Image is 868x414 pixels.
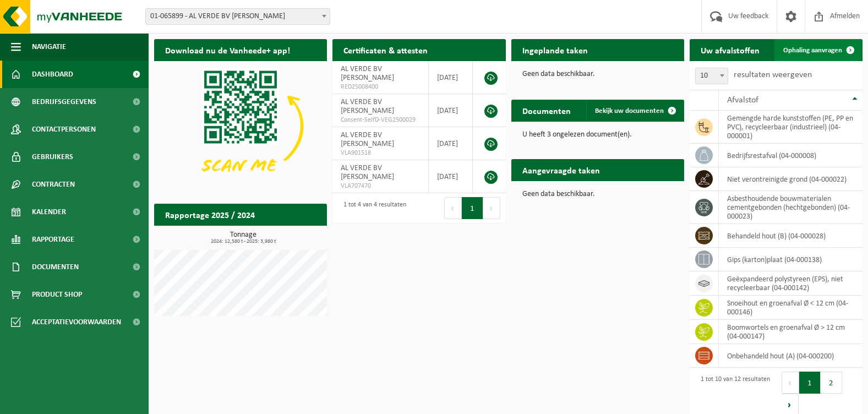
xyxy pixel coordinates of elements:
[734,70,812,79] label: resultaten weergeven
[719,144,862,167] td: bedrijfsrestafval (04-000008)
[146,9,330,24] span: 01-065899 - AL VERDE BV BAERT ERIC - LENDELEDE
[341,131,394,148] span: AL VERDE BV [PERSON_NAME]
[341,149,420,157] span: VLA901518
[595,107,664,115] span: Bekijk uw documenten
[32,253,79,281] span: Documenten
[719,111,862,144] td: gemengde harde kunststoffen (PE, PP en PVC), recycleerbaar (industrieel) (04-000001)
[586,100,683,122] a: Bekijk uw documenten
[154,204,266,225] h2: Rapportage 2025 / 2024
[511,100,582,121] h2: Documenten
[511,39,599,61] h2: Ingeplande taken
[154,61,327,191] img: Download de VHEPlus App
[821,372,842,394] button: 2
[338,196,406,220] div: 1 tot 4 van 4 resultaten
[32,61,73,88] span: Dashboard
[522,190,673,198] p: Geen data beschikbaar.
[429,160,473,193] td: [DATE]
[782,372,799,394] button: Previous
[511,159,611,181] h2: Aangevraagde taken
[341,98,394,115] span: AL VERDE BV [PERSON_NAME]
[341,65,394,82] span: AL VERDE BV [PERSON_NAME]
[522,131,673,139] p: U heeft 3 ongelezen document(en).
[429,61,473,94] td: [DATE]
[160,239,327,244] span: 2024: 12,580 t - 2025: 3,980 t
[483,197,500,219] button: Next
[719,248,862,271] td: gips (karton)plaat (04-000138)
[719,271,862,296] td: geëxpandeerd polystyreen (EPS), niet recycleerbaar (04-000142)
[522,70,673,78] p: Geen data beschikbaar.
[719,344,862,368] td: onbehandeld hout (A) (04-000200)
[341,116,420,124] span: Consent-SelfD-VEG2500029
[719,296,862,320] td: snoeihout en groenafval Ø < 12 cm (04-000146)
[429,94,473,127] td: [DATE]
[719,167,862,191] td: niet verontreinigde grond (04-000022)
[32,33,66,61] span: Navigatie
[145,8,330,25] span: 01-065899 - AL VERDE BV BAERT ERIC - LENDELEDE
[32,281,82,308] span: Product Shop
[245,225,326,247] a: Bekijk rapportage
[429,127,473,160] td: [DATE]
[32,143,73,171] span: Gebruikers
[32,198,66,226] span: Kalender
[32,308,121,336] span: Acceptatievoorwaarden
[32,116,96,143] span: Contactpersonen
[32,226,74,253] span: Rapportage
[696,68,728,84] span: 10
[154,39,301,61] h2: Download nu de Vanheede+ app!
[341,182,420,190] span: VLA707470
[695,68,728,84] span: 10
[341,83,420,91] span: RED25008400
[727,96,758,105] span: Afvalstof
[341,164,394,181] span: AL VERDE BV [PERSON_NAME]
[332,39,439,61] h2: Certificaten & attesten
[160,231,327,244] h3: Tonnage
[32,88,96,116] span: Bedrijfsgegevens
[719,320,862,344] td: boomwortels en groenafval Ø > 12 cm (04-000147)
[444,197,462,219] button: Previous
[799,372,821,394] button: 1
[783,47,842,54] span: Ophaling aanvragen
[719,191,862,224] td: asbesthoudende bouwmaterialen cementgebonden (hechtgebonden) (04-000023)
[690,39,771,61] h2: Uw afvalstoffen
[719,224,862,248] td: behandeld hout (B) (04-000028)
[774,39,861,61] a: Ophaling aanvragen
[32,171,75,198] span: Contracten
[462,197,483,219] button: 1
